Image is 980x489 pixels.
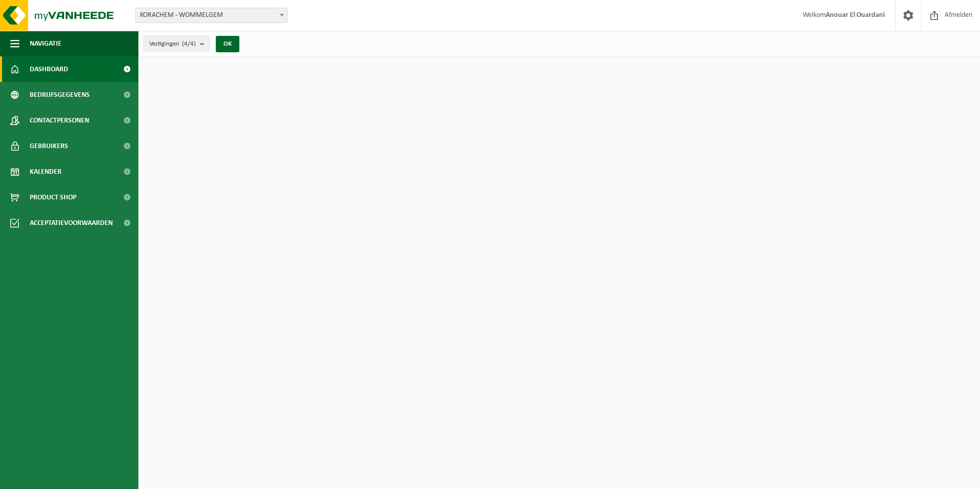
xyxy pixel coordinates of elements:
[826,11,885,19] strong: Anouar El Ouardani
[30,56,68,82] span: Dashboard
[149,36,196,52] span: Vestigingen
[144,36,210,51] button: Vestigingen(4/4)
[136,8,287,23] span: KORACHEM - WOMMELGEM
[30,82,90,108] span: Bedrijfsgegevens
[30,133,68,159] span: Gebruikers
[182,40,196,47] count: (4/4)
[30,159,62,185] span: Kalender
[135,8,288,23] span: KORACHEM - WOMMELGEM
[216,36,239,52] button: OK
[30,210,113,236] span: Acceptatievoorwaarden
[30,31,62,56] span: Navigatie
[30,108,89,133] span: Contactpersonen
[30,185,76,210] span: Product Shop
